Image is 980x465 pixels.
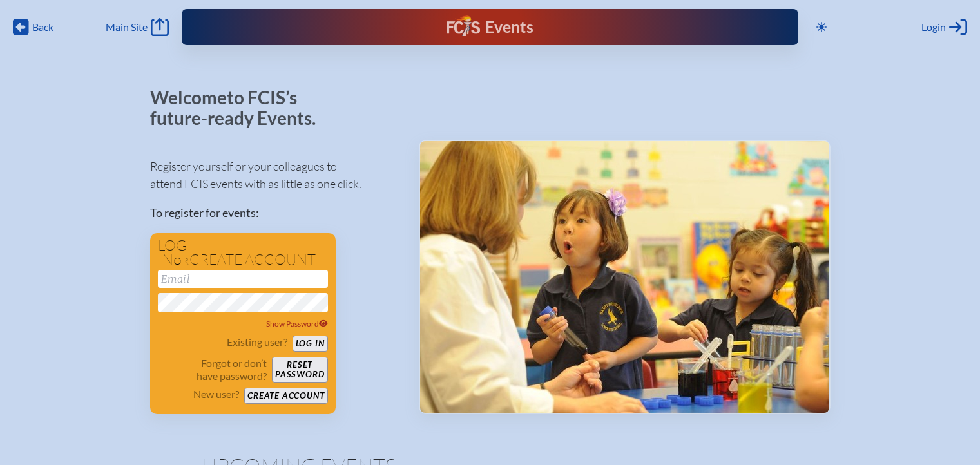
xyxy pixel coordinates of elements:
[272,357,327,383] button: Resetpassword
[266,319,328,328] span: Show Password
[244,388,327,404] button: Create account
[420,141,829,413] img: Events
[106,18,169,36] a: Main Site
[173,254,189,267] span: or
[293,336,328,352] button: Log in
[150,204,398,222] p: To register for events:
[158,270,328,288] input: Email
[150,158,398,193] p: Register yourself or your colleagues to attend FCIS events with as little as one click.
[158,238,328,267] h1: Log in create account
[227,336,287,348] p: Existing user?
[158,357,267,383] p: Forgot or don’t have password?
[356,15,623,39] div: FCIS Events — Future ready
[32,21,53,33] span: Back
[150,88,331,128] p: Welcome to FCIS’s future-ready Events.
[921,21,946,33] span: Login
[193,388,239,401] p: New user?
[106,21,148,33] span: Main Site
